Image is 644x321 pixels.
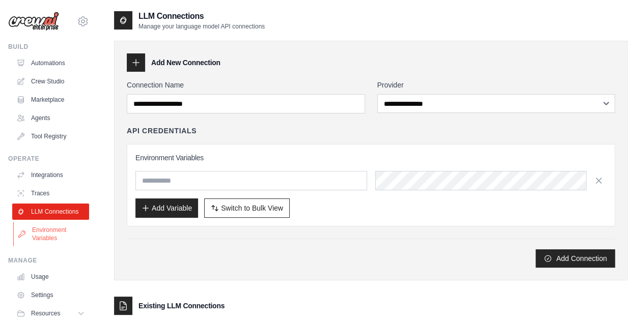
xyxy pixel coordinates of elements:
a: Environment Variables [13,222,90,246]
p: Manage your language model API connections [138,22,265,31]
h3: Add New Connection [151,57,220,68]
h3: Environment Variables [135,153,606,163]
label: Provider [377,80,615,90]
a: Crew Studio [12,73,89,90]
button: Switch to Bulk View [204,198,290,218]
a: Usage [12,269,89,285]
button: Add Connection [536,249,615,268]
a: Marketplace [12,92,89,108]
div: Build [8,43,89,51]
button: Add Variable [135,198,198,218]
img: Logo [8,12,59,31]
span: Resources [31,309,60,317]
h2: LLM Connections [138,10,265,22]
h4: API Credentials [127,126,197,136]
div: Operate [8,155,89,163]
a: Tool Registry [12,128,89,144]
div: Manage [8,256,89,265]
a: Agents [12,110,89,126]
a: LLM Connections [12,203,89,220]
a: Integrations [12,167,89,183]
span: Switch to Bulk View [221,203,283,213]
a: Automations [12,55,89,71]
label: Connection Name [127,80,365,90]
a: Settings [12,287,89,303]
h3: Existing LLM Connections [138,301,225,311]
a: Traces [12,185,89,201]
